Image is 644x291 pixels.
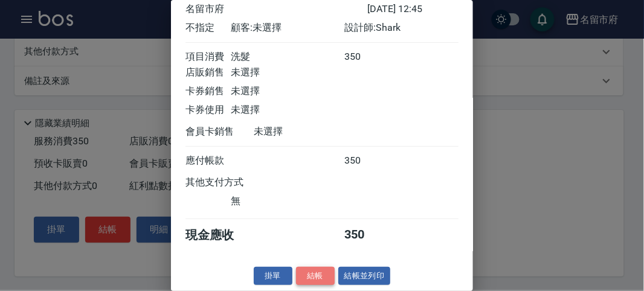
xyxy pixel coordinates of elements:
[231,104,344,117] div: 未選擇
[231,195,344,208] div: 無
[338,267,391,286] button: 結帳並列印
[185,176,277,189] div: 其他支付方式
[345,51,390,63] div: 350
[185,227,254,243] div: 現金應收
[185,126,254,138] div: 會員卡銷售
[185,51,231,63] div: 項目消費
[185,104,231,117] div: 卡券使用
[296,267,335,286] button: 結帳
[185,22,231,34] div: 不指定
[185,3,367,16] div: 名留市府
[231,85,344,98] div: 未選擇
[254,267,292,286] button: 掛單
[185,155,231,167] div: 應付帳款
[231,22,344,34] div: 顧客: 未選擇
[254,126,367,138] div: 未選擇
[367,3,459,16] div: [DATE] 12:45
[345,22,459,34] div: 設計師: Shark
[231,51,344,63] div: 洗髮
[345,155,390,167] div: 350
[185,66,231,79] div: 店販銷售
[231,66,344,79] div: 未選擇
[345,227,390,243] div: 350
[185,85,231,98] div: 卡券銷售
